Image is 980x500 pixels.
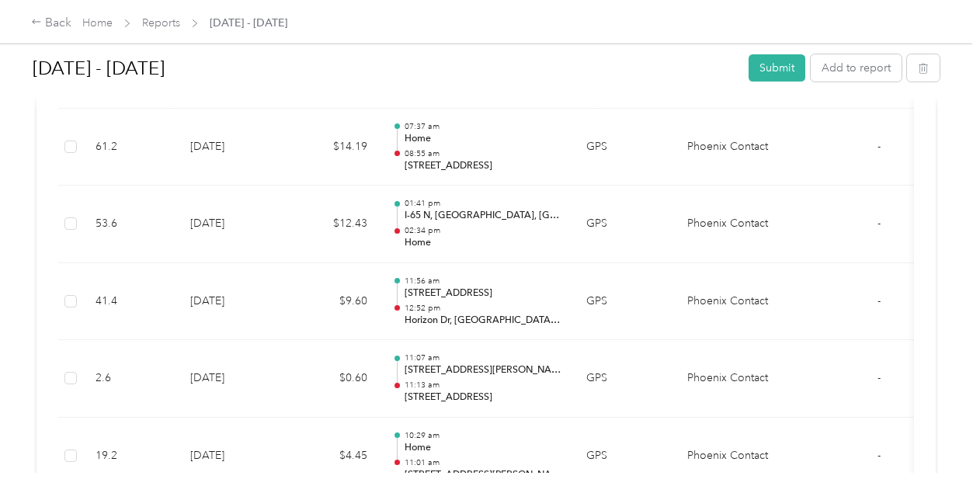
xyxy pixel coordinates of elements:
td: $14.19 [287,109,380,186]
td: $0.60 [287,340,380,418]
td: Phoenix Contact [675,186,791,263]
div: Back [31,14,71,33]
td: 61.2 [83,109,178,186]
td: [DATE] [178,263,287,341]
td: GPS [574,418,675,495]
span: - [877,217,881,230]
td: [DATE] [178,109,287,186]
a: Home [82,16,113,30]
span: [DATE] - [DATE] [210,15,287,31]
p: [STREET_ADDRESS][PERSON_NAME] [405,468,561,482]
td: Phoenix Contact [675,109,791,186]
p: [STREET_ADDRESS][PERSON_NAME] [405,363,561,377]
span: - [877,140,881,153]
p: [STREET_ADDRESS] [405,159,561,173]
p: Home [405,132,561,146]
button: Submit [749,54,805,82]
p: Home [405,236,561,250]
td: [DATE] [178,418,287,495]
td: GPS [574,263,675,341]
p: 02:34 pm [405,225,561,236]
span: - [877,294,881,307]
td: $4.45 [287,418,380,495]
td: 41.4 [83,263,178,341]
p: 11:07 am [405,352,561,363]
td: 2.6 [83,340,178,418]
td: 53.6 [83,186,178,263]
iframe: Everlance-gr Chat Button Frame [893,413,980,500]
td: GPS [574,340,675,418]
td: 19.2 [83,418,178,495]
td: $12.43 [287,186,380,263]
p: 07:37 am [405,121,561,132]
p: I-65 N, [GEOGRAPHIC_DATA], [GEOGRAPHIC_DATA] [405,209,561,223]
p: [STREET_ADDRESS] [405,286,561,300]
td: $9.60 [287,263,380,341]
td: Phoenix Contact [675,340,791,418]
td: Phoenix Contact [675,263,791,341]
td: [DATE] [178,340,287,418]
p: 11:01 am [405,457,561,468]
p: 10:29 am [405,430,561,441]
h1: Aug 1 - 31, 2025 [33,50,738,87]
td: GPS [574,186,675,263]
p: 11:56 am [405,276,561,286]
p: Home [405,441,561,455]
button: Add to report [811,54,902,82]
a: Reports [142,16,180,30]
td: Phoenix Contact [675,418,791,495]
p: [STREET_ADDRESS] [405,391,561,405]
span: - [877,449,881,462]
p: Horizon Dr, [GEOGRAPHIC_DATA], [GEOGRAPHIC_DATA] [405,314,561,328]
p: 11:13 am [405,380,561,391]
td: [DATE] [178,186,287,263]
span: - [877,371,881,384]
p: 01:41 pm [405,198,561,209]
td: GPS [574,109,675,186]
p: 12:52 pm [405,303,561,314]
p: 08:55 am [405,148,561,159]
